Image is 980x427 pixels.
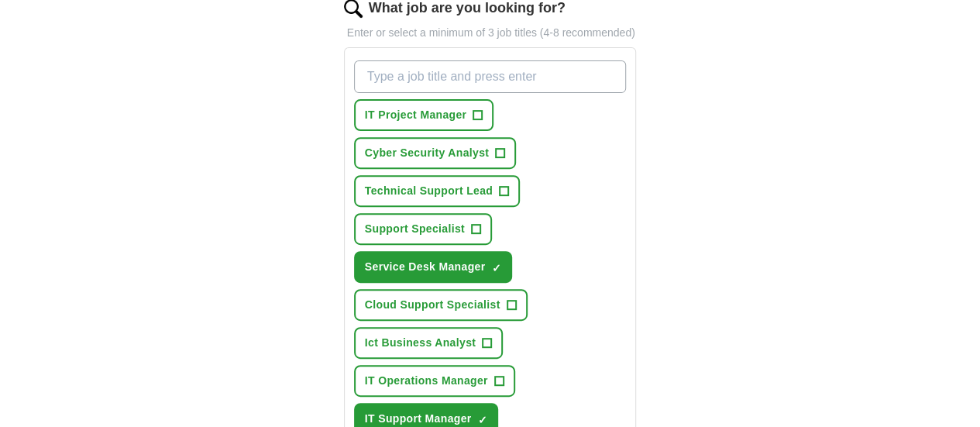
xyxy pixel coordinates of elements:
[491,262,500,274] span: ✓
[365,411,472,427] span: IT Support Manager
[354,137,516,169] button: Cyber Security Analyst
[354,289,528,321] button: Cloud Support Specialist
[365,297,500,313] span: Cloud Support Specialist
[354,99,494,131] button: IT Project Manager
[365,107,467,123] span: IT Project Manager
[354,175,520,207] button: Technical Support Lead
[354,60,627,93] input: Type a job title and press enter
[344,25,637,41] p: Enter or select a minimum of 3 job titles (4-8 recommended)
[365,183,493,199] span: Technical Support Lead
[365,145,489,161] span: Cyber Security Analyst
[354,213,492,245] button: Support Specialist
[365,335,476,351] span: Ict Business Analyst
[365,221,465,237] span: Support Specialist
[477,414,487,426] span: ✓
[354,327,503,359] button: Ict Business Analyst
[354,251,513,283] button: Service Desk Manager✓
[365,373,488,389] span: IT Operations Manager
[354,365,515,397] button: IT Operations Manager
[365,259,486,275] span: Service Desk Manager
